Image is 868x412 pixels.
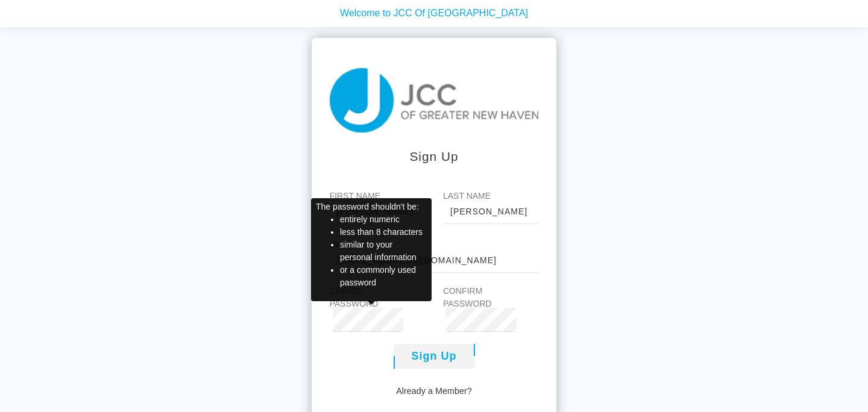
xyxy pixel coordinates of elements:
[340,239,427,264] li: similar to your personal information
[330,190,425,202] label: First Name
[9,2,859,17] p: Welcome to JCC Of [GEOGRAPHIC_DATA]
[396,385,472,398] a: Already a Member?
[340,264,427,289] li: or a commonly used password
[330,147,539,166] div: Sign up
[330,239,539,251] label: Email
[443,200,538,224] input: Smith
[394,344,475,369] button: Sign Up
[311,198,432,301] div: The password shouldn't be:
[443,285,520,310] label: Confirm Password
[340,226,427,239] li: less than 8 characters
[443,190,538,202] label: Last Name
[330,249,539,273] input: johnny@email.com
[340,213,427,226] li: entirely numeric
[330,68,539,133] img: taiji-logo.png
